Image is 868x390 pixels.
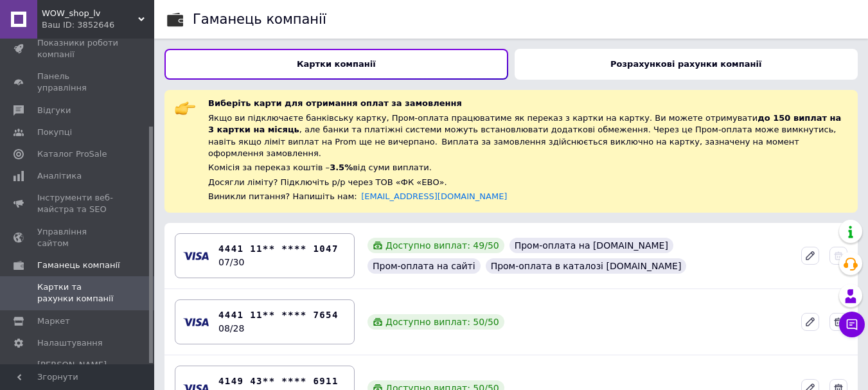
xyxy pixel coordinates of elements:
span: Гаманець компанії [37,260,120,271]
div: Виникли питання? Напишіть нам: [208,191,847,202]
span: Маркет [37,315,70,327]
div: Ваш ID: 3852646 [42,19,154,31]
time: 08/28 [218,323,244,333]
a: [EMAIL_ADDRESS][DOMAIN_NAME] [361,191,507,201]
span: Інструменти веб-майстра та SEO [37,192,119,215]
span: 3.5% [330,163,353,172]
span: Управління сайтом [37,226,119,249]
span: Каталог ProSale [37,148,107,160]
time: 07/30 [218,257,244,267]
div: Доступно виплат: 50 / 50 [368,314,504,330]
div: Пром-оплата на сайті [368,258,481,274]
img: :point_right: [175,98,195,118]
div: Пром-оплата в каталозі [DOMAIN_NAME] [486,258,687,274]
span: Показники роботи компанії [37,37,119,60]
div: Гаманець компанії [193,13,326,26]
button: Чат з покупцем [839,312,865,337]
b: Картки компанії [297,59,376,69]
span: Відгуки [37,105,71,116]
span: Покупці [37,127,72,138]
div: Пром-оплата на [DOMAIN_NAME] [509,238,673,253]
span: Аналітика [37,170,82,182]
b: Розрахункові рахунки компанії [610,59,761,69]
div: Доступно виплат: 49 / 50 [368,238,504,253]
div: Якщо ви підключаєте банківську картку, Пром-оплата працюватиме як переказ з картки на картку. Ви ... [208,112,847,160]
span: Виберіть карти для отримання оплат за замовлення [208,98,462,108]
div: Комісія за переказ коштів – від суми виплати. [208,162,847,174]
div: Досягли ліміту? Підключіть р/р через ТОВ «ФК «ЕВО». [208,177,847,188]
span: Картки та рахунки компанії [37,281,119,305]
span: Панель управління [37,71,119,94]
span: WOW_shop_lv [42,8,138,19]
span: Налаштування [37,337,103,349]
